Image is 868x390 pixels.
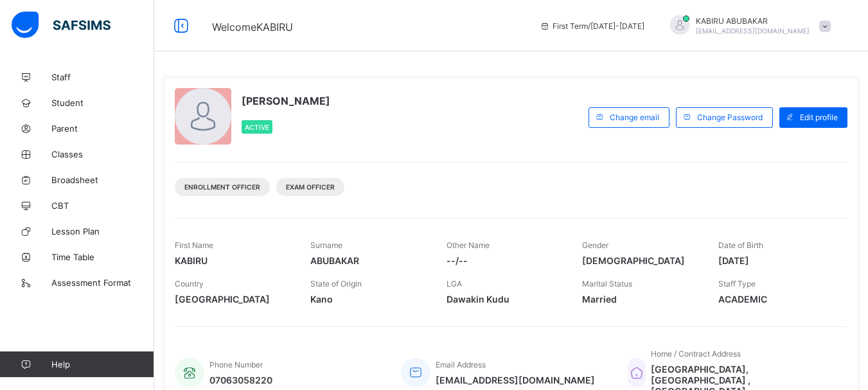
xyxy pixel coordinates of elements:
span: Help [51,359,154,369]
div: KABIRUABUBAKAR [657,15,837,37]
span: CBT [51,200,154,211]
span: Email Address [436,360,486,369]
span: ABUBAKAR [310,255,427,266]
span: Active [245,123,269,131]
span: 07063058220 [209,375,272,386]
span: LGA [447,279,462,288]
span: [EMAIL_ADDRESS][DOMAIN_NAME] [696,27,810,35]
span: Other Name [447,240,490,250]
span: Marital Status [582,279,632,288]
span: [DATE] [718,255,835,266]
span: Student [51,98,154,108]
span: Phone Number [209,360,263,369]
span: Staff [51,72,154,82]
span: Classes [51,149,154,159]
span: Date of Birth [718,240,763,250]
span: Country [175,279,204,288]
span: Married [582,294,698,305]
span: session/term information [540,21,644,31]
span: --/-- [447,255,563,266]
span: Lesson Plan [51,226,154,236]
span: Change email [610,112,659,122]
span: Time Table [51,252,154,262]
span: Exam Officer [286,183,335,191]
span: First Name [175,240,213,250]
span: Dawakin Kudu [447,294,563,305]
span: Enrollment Officer [184,183,260,191]
span: Broadsheet [51,175,154,185]
span: Surname [310,240,342,250]
span: Kano [310,294,427,305]
span: KABIRU [175,255,291,266]
span: [PERSON_NAME] [242,94,330,107]
span: Edit profile [800,112,838,122]
span: Home / Contract Address [651,349,741,359]
span: Gender [582,240,608,250]
span: Parent [51,123,154,134]
img: safsims [12,12,111,39]
span: Welcome KABIRU [212,21,293,33]
span: Staff Type [718,279,756,288]
span: Change Password [697,112,763,122]
span: [GEOGRAPHIC_DATA] [175,294,291,305]
span: KABIRU ABUBAKAR [696,16,810,26]
span: State of Origin [310,279,362,288]
span: [EMAIL_ADDRESS][DOMAIN_NAME] [436,375,595,386]
span: [DEMOGRAPHIC_DATA] [582,255,698,266]
span: Assessment Format [51,278,154,288]
span: ACADEMIC [718,294,835,305]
